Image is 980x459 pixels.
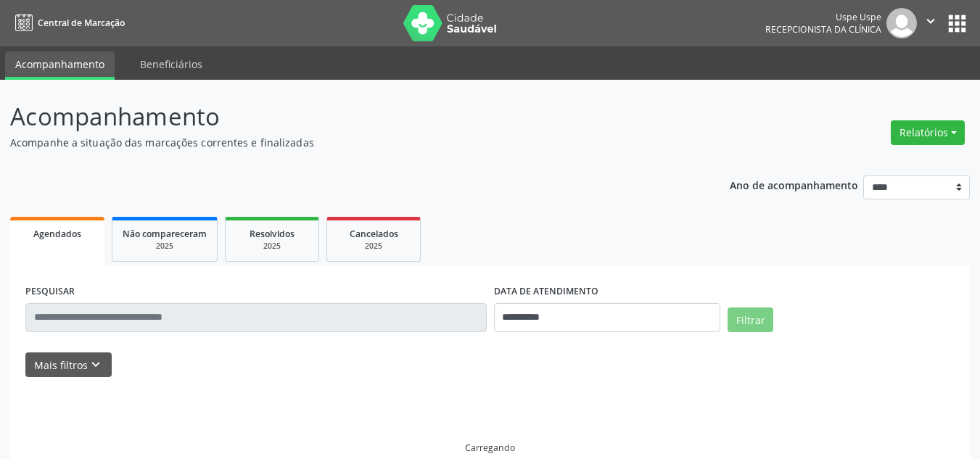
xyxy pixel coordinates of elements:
[350,228,398,240] span: Cancelados
[33,228,81,240] span: Agendados
[730,175,858,194] p: Ano de acompanhamento
[917,8,944,38] button: 
[5,51,115,80] a: Acompanhamento
[923,13,939,29] i: 
[886,8,917,38] img: img
[728,307,773,332] button: Filtrar
[88,357,104,373] i: keyboard_arrow_down
[25,352,112,378] button: Mais filtroskeyboard_arrow_down
[38,17,125,29] span: Central de Marcação
[10,99,682,135] p: Acompanhamento
[944,11,970,36] button: apps
[891,120,965,145] button: Relatórios
[250,228,295,240] span: Resolvidos
[10,11,125,35] a: Central de Marcação
[765,23,881,36] span: Recepcionista da clínica
[123,241,207,252] div: 2025
[337,241,410,252] div: 2025
[765,11,881,23] div: Uspe Uspe
[123,228,207,240] span: Não compareceram
[130,51,213,77] a: Beneficiários
[465,442,515,454] div: Carregando
[236,241,308,252] div: 2025
[25,281,75,303] label: PESQUISAR
[10,135,682,150] p: Acompanhe a situação das marcações correntes e finalizadas
[494,281,598,303] label: DATA DE ATENDIMENTO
